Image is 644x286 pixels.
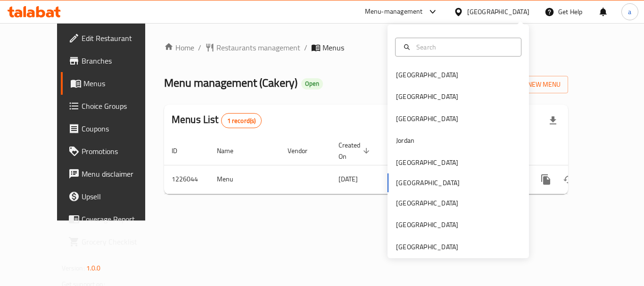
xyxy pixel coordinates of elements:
span: Created On [339,139,372,162]
div: Export file [542,109,564,132]
a: Menu disclaimer [61,163,165,185]
td: 1226044 [164,165,209,194]
a: Branches [61,49,165,72]
div: [GEOGRAPHIC_DATA] [396,114,458,124]
span: Menus [83,78,157,89]
span: Coupons [82,123,157,134]
div: [GEOGRAPHIC_DATA] [396,70,458,80]
button: more [535,168,557,191]
span: Menu disclaimer [82,168,157,180]
a: Grocery Checklist [61,230,165,253]
div: [GEOGRAPHIC_DATA] [396,198,458,208]
li: / [304,42,307,53]
button: Change Status [557,168,580,191]
a: Choice Groups [61,95,165,117]
a: Promotions [61,140,165,163]
div: [GEOGRAPHIC_DATA] [396,220,458,230]
div: [GEOGRAPHIC_DATA] [396,91,458,102]
div: Menu-management [365,6,423,17]
span: Edit Restaurant [82,33,157,44]
a: Home [164,42,194,53]
div: [GEOGRAPHIC_DATA] [396,157,458,168]
a: Restaurants management [205,42,300,53]
span: Promotions [82,146,157,157]
a: Menus [61,72,165,95]
span: Version: [62,262,85,274]
span: Restaurants management [216,42,300,53]
span: Open [301,80,323,88]
li: / [198,42,201,53]
span: Coverage Report [82,213,157,225]
span: Grocery Checklist [82,236,157,247]
div: [GEOGRAPHIC_DATA] [396,242,458,252]
span: 1.0.0 [86,262,101,274]
div: [GEOGRAPHIC_DATA] [467,7,529,17]
span: Branches [82,55,157,66]
div: Open [301,78,323,90]
a: Upsell [61,185,165,208]
span: Choice Groups [82,100,157,112]
span: 1 record(s) [222,116,262,125]
a: Coverage Report [61,208,165,230]
span: Add New Menu [503,79,561,90]
a: Coupons [61,117,165,140]
h2: Menus List [172,113,262,128]
span: Upsell [82,191,157,202]
span: [DATE] [339,173,358,185]
td: Menu [209,165,280,194]
span: Menu management ( Cakery ) [164,72,297,93]
span: ID [172,145,190,156]
span: Vendor [288,145,320,156]
span: Name [217,145,246,156]
span: a [628,7,631,17]
input: Search [413,42,515,52]
button: Add New Menu [495,76,568,93]
nav: breadcrumb [164,42,568,53]
span: Menus [322,42,344,53]
a: Edit Restaurant [61,27,165,49]
div: Jordan [396,135,414,146]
